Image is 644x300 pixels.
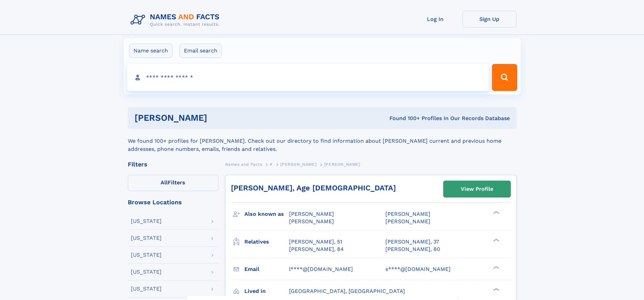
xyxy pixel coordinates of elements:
[324,162,360,167] span: [PERSON_NAME]
[385,218,430,225] span: [PERSON_NAME]
[492,210,500,215] div: ❯
[270,160,273,168] a: K
[128,11,225,29] img: Logo Names and Facts
[462,11,517,27] a: Sign Up
[408,11,462,27] a: Log In
[289,238,342,246] a: [PERSON_NAME], 51
[128,161,218,167] div: Filters
[280,162,316,167] span: [PERSON_NAME]
[244,208,289,220] h3: Also known as
[244,236,289,248] h3: Relatives
[128,175,218,191] label: Filters
[244,263,289,275] h3: Email
[131,218,162,224] div: [US_STATE]
[131,269,162,275] div: [US_STATE]
[180,44,222,58] label: Email search
[289,246,344,253] a: [PERSON_NAME], 84
[129,44,172,58] label: Name search
[131,286,162,292] div: [US_STATE]
[128,129,517,153] div: We found 100+ profiles for [PERSON_NAME]. Check out our directory to find information about [PERS...
[298,115,510,122] div: Found 100+ Profiles In Our Records Database
[385,238,439,246] a: [PERSON_NAME], 37
[492,265,500,270] div: ❯
[492,287,500,292] div: ❯
[289,218,334,225] span: [PERSON_NAME]
[128,199,218,205] div: Browse Locations
[461,181,493,197] div: View Profile
[385,246,440,253] a: [PERSON_NAME], 80
[131,235,162,241] div: [US_STATE]
[492,238,500,242] div: ❯
[289,288,405,294] span: [GEOGRAPHIC_DATA], [GEOGRAPHIC_DATA]
[127,64,489,91] input: search input
[161,179,168,186] span: All
[270,162,273,167] span: K
[280,160,316,168] a: [PERSON_NAME]
[131,252,162,258] div: [US_STATE]
[385,211,430,217] span: [PERSON_NAME]
[225,160,262,168] a: Names and Facts
[244,285,289,297] h3: Lived in
[135,114,299,122] h1: [PERSON_NAME]
[289,211,334,217] span: [PERSON_NAME]
[444,181,510,197] a: View Profile
[231,184,396,192] a: [PERSON_NAME], Age [DEMOGRAPHIC_DATA]
[492,64,517,91] button: Search Button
